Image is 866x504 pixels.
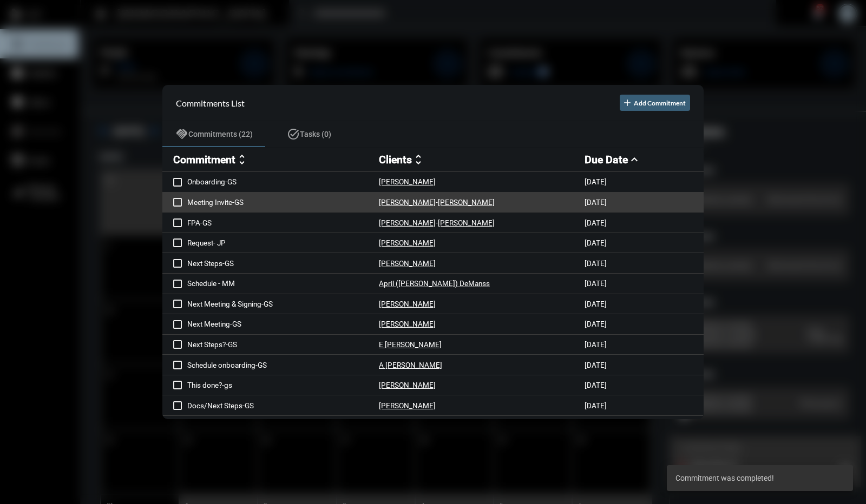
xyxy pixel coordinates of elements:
[187,361,379,369] p: Schedule onboarding-GS
[628,153,641,166] mat-icon: expand_less
[585,259,607,268] p: [DATE]
[379,259,436,268] p: [PERSON_NAME]
[187,320,379,328] p: Next Meeting-GS
[187,198,379,207] p: Meeting Invite-GS
[379,320,436,328] p: [PERSON_NAME]
[412,153,425,166] mat-icon: unfold_more
[585,361,607,369] p: [DATE]
[585,218,607,227] p: [DATE]
[187,401,379,410] p: Docs/Next Steps-GS
[176,98,245,108] h2: Commitments List
[379,177,436,186] p: [PERSON_NAME]
[379,340,442,349] p: E [PERSON_NAME]
[585,154,628,166] h2: Due Date
[622,97,633,108] mat-icon: add
[436,198,438,207] p: -
[585,238,607,247] p: [DATE]
[287,128,300,141] mat-icon: task_alt
[585,300,607,308] p: [DATE]
[187,218,379,227] p: FPA-GS
[300,130,331,138] span: Tasks (0)
[379,154,412,166] h2: Clients
[585,320,607,328] p: [DATE]
[187,300,379,308] p: Next Meeting & Signing-GS
[438,218,495,227] p: [PERSON_NAME]
[675,473,774,483] span: Commitment was completed!
[436,218,438,227] p: -
[173,154,235,166] h2: Commitment
[585,340,607,349] p: [DATE]
[379,361,442,369] p: A [PERSON_NAME]
[379,300,436,308] p: [PERSON_NAME]
[187,340,379,349] p: Next Steps?-GS
[187,259,379,268] p: Next Steps-GS
[585,177,607,186] p: [DATE]
[187,279,379,288] p: Schedule - MM
[585,401,607,410] p: [DATE]
[235,153,248,166] mat-icon: unfold_more
[379,218,436,227] p: [PERSON_NAME]
[379,279,490,288] p: April ([PERSON_NAME]) DeManss
[585,198,607,207] p: [DATE]
[620,95,690,111] button: Add Commitment
[379,198,436,207] p: [PERSON_NAME]
[379,381,436,389] p: [PERSON_NAME]
[585,279,607,288] p: [DATE]
[175,128,188,141] mat-icon: handshake
[188,130,253,138] span: Commitments (22)
[379,238,436,247] p: [PERSON_NAME]
[438,198,495,207] p: [PERSON_NAME]
[187,381,379,389] p: This done?-gs
[187,177,379,186] p: Onboarding-GS
[379,401,436,410] p: [PERSON_NAME]
[187,238,379,247] p: Request- JP
[585,381,607,389] p: [DATE]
